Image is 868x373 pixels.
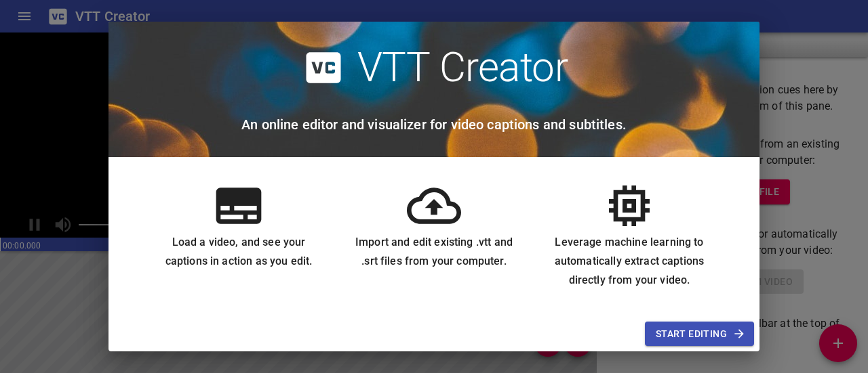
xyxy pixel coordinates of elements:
[357,43,568,92] h2: VTT Creator
[241,114,627,135] h6: An online editor and visualizer for video captions and subtitles.
[542,233,716,290] h6: Leverage machine learning to automatically extract captions directly from your video.
[656,326,743,343] span: Start Editing
[152,233,325,271] h6: Load a video, and see your captions in action as you edit.
[347,233,521,271] h6: Import and edit existing .vtt and .srt files from your computer.
[645,322,754,347] button: Start Editing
